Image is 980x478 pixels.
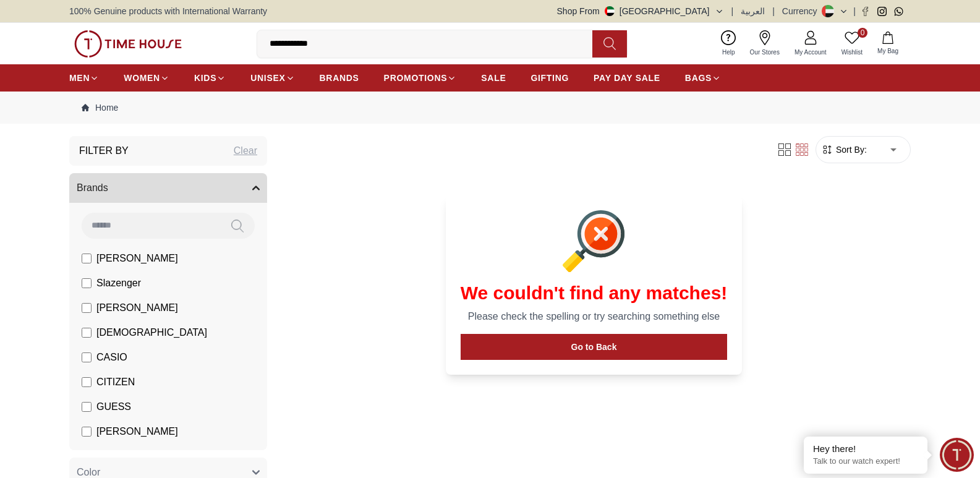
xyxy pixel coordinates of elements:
[837,48,867,57] span: Wishlist
[530,72,569,84] span: GIFTING
[69,67,99,89] a: MEN
[715,28,743,59] a: Help
[743,28,787,59] a: Our Stores
[320,67,359,89] a: BRANDS
[461,334,728,360] button: Go to Back
[853,5,856,17] span: |
[861,7,870,16] a: Facebook
[481,67,506,89] a: SALE
[685,72,712,84] span: BAGS
[870,29,906,58] button: My Bag
[79,143,129,158] h3: Filter By
[96,251,178,266] span: [PERSON_NAME]
[813,456,918,467] p: Talk to our watch expert!
[877,7,887,16] a: Instagram
[69,92,911,124] nav: Breadcrumb
[685,67,721,89] a: BAGS
[96,399,131,414] span: GUESS
[731,5,734,17] span: |
[82,402,92,412] input: GUESS
[77,181,108,195] span: Brands
[82,328,92,338] input: [DEMOGRAPHIC_DATA]
[858,28,867,38] span: 0
[557,5,724,17] button: Shop From[GEOGRAPHIC_DATA]
[96,424,178,439] span: [PERSON_NAME]
[82,278,92,288] input: Slazenger
[594,67,660,89] a: PAY DAY SALE
[461,282,728,304] h1: We couldn't find any matches!
[124,72,160,84] span: WOMEN
[745,48,785,57] span: Our Stores
[69,5,267,17] span: 100% Genuine products with International Warranty
[82,377,92,387] input: CITIZEN
[605,6,615,16] img: United Arab Emirates
[194,72,216,84] span: KIDS
[772,5,775,17] span: |
[594,72,660,84] span: PAY DAY SALE
[96,276,141,291] span: Slazenger
[821,143,867,156] button: Sort By:
[834,28,870,59] a: 0Wishlist
[96,449,124,464] span: Police
[894,7,903,16] a: Whatsapp
[82,303,92,313] input: [PERSON_NAME]
[872,46,903,56] span: My Bag
[717,48,740,57] span: Help
[782,5,822,17] div: Currency
[790,48,832,57] span: My Account
[813,443,918,455] div: Hey there!
[96,325,207,340] span: [DEMOGRAPHIC_DATA]
[250,72,285,84] span: UNISEX
[82,101,118,114] a: Home
[69,173,267,203] button: Brands
[96,350,127,365] span: CASIO
[82,352,92,362] input: CASIO
[234,143,257,158] div: Clear
[530,67,569,89] a: GIFTING
[194,67,226,89] a: KIDS
[82,427,92,437] input: [PERSON_NAME]
[69,72,90,84] span: MEN
[250,67,294,89] a: UNISEX
[384,67,457,89] a: PROMOTIONS
[320,72,359,84] span: BRANDS
[82,254,92,263] input: [PERSON_NAME]
[940,438,974,472] div: Chat Widget
[741,5,765,17] button: العربية
[96,375,135,390] span: CITIZEN
[384,72,448,84] span: PROMOTIONS
[124,67,169,89] a: WOMEN
[481,72,506,84] span: SALE
[74,30,182,58] img: ...
[833,143,867,156] span: Sort By:
[96,301,178,315] span: [PERSON_NAME]
[461,309,728,324] p: Please check the spelling or try searching something else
